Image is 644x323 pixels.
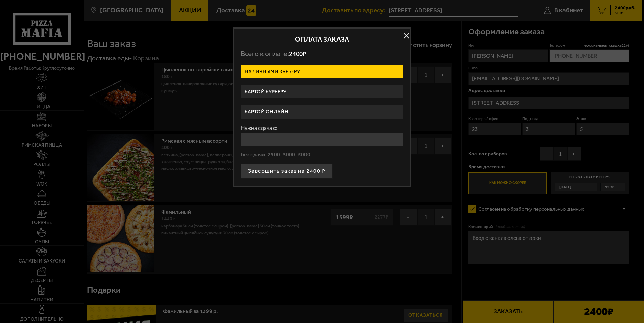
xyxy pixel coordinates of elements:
label: Картой курьеру [241,85,403,99]
span: 2400 ₽ [289,50,306,58]
button: 2500 [268,151,280,159]
button: 5000 [298,151,310,159]
label: Картой онлайн [241,105,403,119]
label: Нужна сдача с: [241,125,403,131]
button: без сдачи [241,151,265,159]
button: 3000 [283,151,295,159]
button: Завершить заказ на 2400 ₽ [241,164,333,179]
h2: Оплата заказа [241,36,403,43]
label: Наличными курьеру [241,65,403,78]
p: Всего к оплате: [241,49,403,58]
